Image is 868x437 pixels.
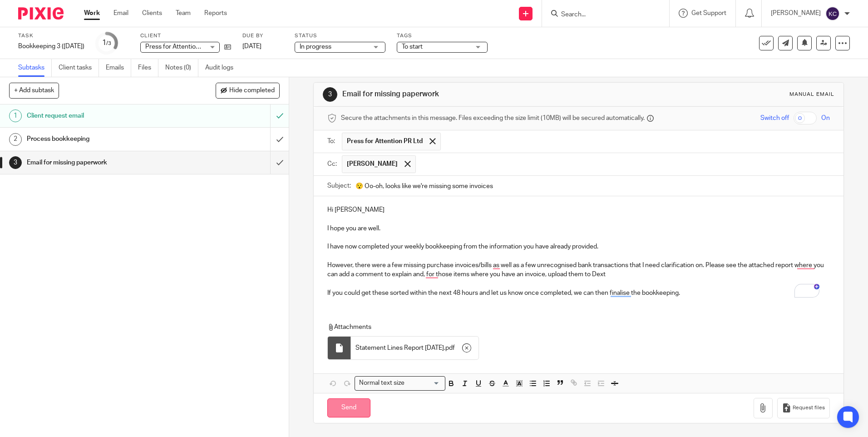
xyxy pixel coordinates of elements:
div: Search for option [355,376,445,390]
a: Emails [106,59,131,77]
img: svg%3E [825,6,840,21]
div: 3 [323,87,337,102]
div: 2 [9,133,22,146]
label: Subject: [327,181,351,190]
p: Attachments [327,323,813,332]
button: Hide completed [216,83,280,98]
p: However, there were a few missing purchase invoices/bills as well as a few unrecognised bank tran... [327,261,829,279]
span: Secure the attachments in this message. Files exceeding the size limit (10MB) will be secured aut... [341,114,645,123]
input: Search [560,11,642,19]
p: If you could get these sorted within the next 48 hours and let us know once completed, we can the... [327,288,829,298]
a: Subtasks [18,59,52,77]
div: Manual email [789,91,834,98]
small: /3 [106,41,111,46]
span: To start [402,44,423,50]
span: Switch off [760,114,789,123]
a: Reports [204,9,227,18]
span: In progress [300,44,331,50]
span: [DATE] [242,43,261,50]
div: 1 [9,109,22,122]
label: Tags [397,32,488,40]
a: Team [176,9,191,18]
span: On [821,114,830,123]
label: Status [295,32,385,40]
p: I hope you are well. [327,224,829,233]
label: Client [140,32,231,40]
div: . [351,337,478,359]
div: 1 [102,38,111,48]
button: + Add subtask [9,83,59,98]
input: Send [327,398,370,418]
p: Hi [PERSON_NAME] [327,205,829,214]
p: [PERSON_NAME] [771,9,821,18]
h1: Client request email [27,109,183,123]
span: [PERSON_NAME] [347,159,398,169]
h1: Email for missing paperwork [342,89,598,99]
p: I have now completed your weekly bookkeeping from the information you have already provided. [327,242,829,251]
span: Hide completed [229,87,275,94]
div: 3 [9,156,22,169]
div: To enrich screen reader interactions, please activate Accessibility in Grammarly extension settings [314,196,843,304]
span: Request files [793,404,825,412]
input: Search for option [407,378,440,388]
span: Statement Lines Report [DATE] [355,343,444,353]
button: Request files [777,398,830,418]
span: pdf [445,343,455,353]
h1: Email for missing paperwork [27,156,183,169]
span: Press for Attention PR Ltd [347,137,423,146]
span: Press for Attention PR Ltd [145,44,220,50]
h1: Process bookkeeping [27,132,183,146]
div: Bookkeeping 3 ([DATE]) [18,42,84,51]
label: Task [18,32,84,40]
label: Due by [242,32,283,40]
a: Audit logs [205,59,240,77]
a: Notes (0) [165,59,198,77]
label: Cc: [327,159,337,169]
a: Work [84,9,100,18]
a: Files [138,59,158,77]
span: Get Support [691,10,726,16]
span: Normal text size [357,378,406,388]
label: To: [327,137,337,146]
img: Pixie [18,7,64,20]
a: Email [113,9,128,18]
a: Clients [142,9,162,18]
a: Client tasks [59,59,99,77]
div: Bookkeeping 3 (Wednesday) [18,42,84,51]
